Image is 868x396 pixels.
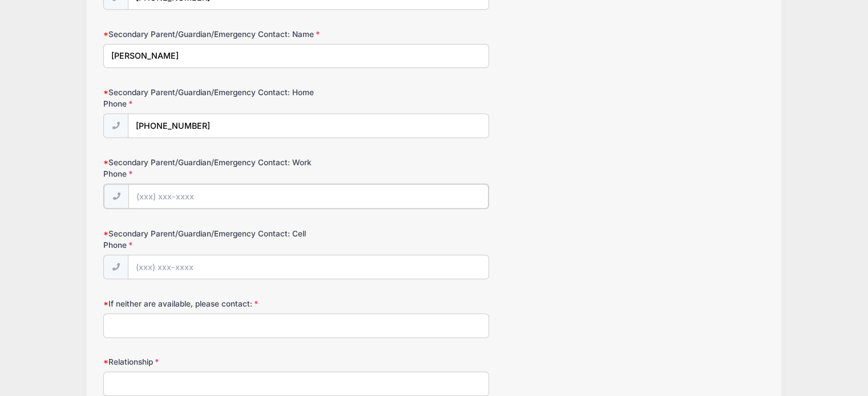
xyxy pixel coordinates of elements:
[128,255,489,279] input: (xxx) xxx-xxxx
[103,228,324,251] label: Secondary Parent/Guardian/Emergency Contact: Cell Phone
[103,298,324,309] label: If neither are available, please contact:
[103,356,324,368] label: Relationship
[128,184,488,209] input: (xxx) xxx-xxxx
[103,87,324,110] label: Secondary Parent/Guardian/Emergency Contact: Home Phone
[103,157,324,180] label: Secondary Parent/Guardian/Emergency Contact: Work Phone
[103,28,324,40] label: Secondary Parent/Guardian/Emergency Contact: Name
[128,113,489,138] input: (xxx) xxx-xxxx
